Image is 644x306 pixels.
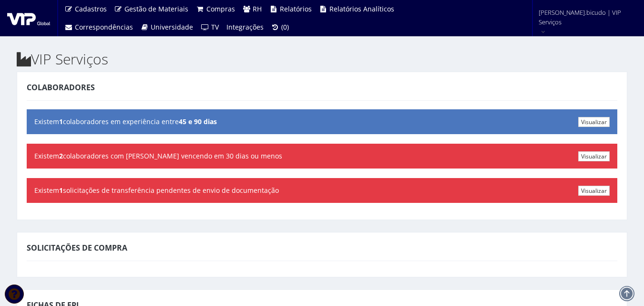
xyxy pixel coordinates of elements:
h2: VIP Serviços [17,51,627,67]
img: logo [7,11,50,25]
a: TV [197,18,223,36]
a: Correspondências [61,18,137,36]
div: Existem solicitações de transferência pendentes de envio de documentação [27,178,617,203]
a: Visualizar [578,186,610,196]
span: Universidade [151,22,193,32]
span: Gestão de Materiais [124,4,188,13]
a: Visualizar [578,151,610,161]
b: 1 [59,117,63,126]
b: 2 [59,151,63,160]
span: Relatórios [280,4,312,13]
span: [PERSON_NAME].bicudo | VIP Serviços [539,8,632,27]
span: Relatórios Analíticos [329,4,394,13]
span: Correspondências [75,22,133,32]
b: 45 e 90 dias [179,117,217,126]
div: Existem colaboradores em experiência entre [27,109,617,134]
span: RH [253,4,262,13]
a: Visualizar [578,117,610,127]
span: Colaboradores [27,82,95,93]
span: Solicitações de Compra [27,243,127,253]
div: Existem colaboradores com [PERSON_NAME] vencendo em 30 dias ou menos [27,144,617,169]
a: Integrações [223,18,267,36]
span: Cadastros [75,4,107,13]
span: Compras [206,4,235,13]
span: Integrações [226,22,264,32]
a: (0) [267,18,293,36]
b: 1 [59,186,63,195]
a: Universidade [137,18,197,36]
span: (0) [281,22,289,32]
span: TV [211,22,219,32]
